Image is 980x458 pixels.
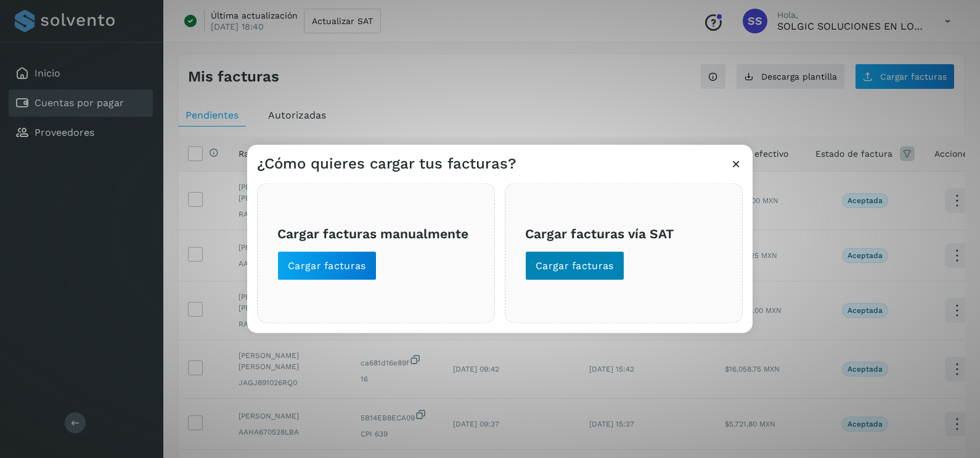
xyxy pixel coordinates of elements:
h3: Cargar facturas manualmente [277,225,475,241]
button: Cargar facturas [277,251,377,281]
span: Cargar facturas [536,259,614,273]
button: Cargar facturas [525,251,624,281]
span: Cargar facturas [288,259,366,273]
h3: ¿Cómo quieres cargar tus facturas? [257,155,516,173]
h3: Cargar facturas vía SAT [525,225,722,241]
